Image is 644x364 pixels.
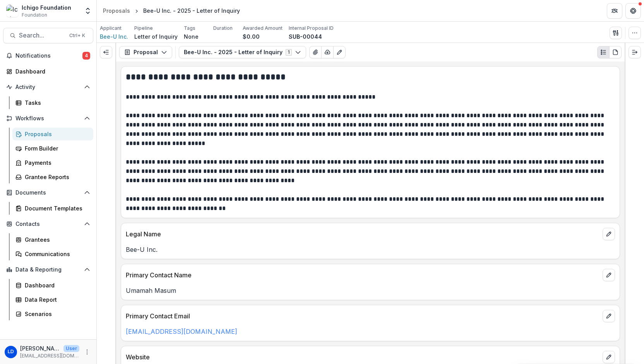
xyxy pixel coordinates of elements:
[12,279,93,292] a: Dashboard
[243,25,283,32] p: Awarded Amount
[12,308,93,320] a: Scenarios
[3,50,93,62] button: Notifications4
[100,32,128,41] a: Bee-U Inc.
[629,46,641,58] button: Expand right
[103,7,130,15] div: Proposals
[603,351,615,363] button: edit
[25,236,87,244] div: Grantees
[12,96,93,109] a: Tasks
[82,347,92,357] button: More
[22,3,71,12] div: Ichigo Foundation
[184,32,199,41] p: None
[3,218,93,230] button: Open Contacts
[22,12,47,19] span: Foundation
[82,52,90,60] span: 4
[25,130,87,138] div: Proposals
[82,3,93,19] button: Open entity switcher
[15,190,81,196] span: Documents
[20,344,60,352] p: [PERSON_NAME]
[68,31,87,40] div: Ctrl + K
[309,46,322,58] button: View Attached Files
[607,3,622,19] button: Partners
[609,46,622,58] button: PDF view
[15,53,82,59] span: Notifications
[25,173,87,181] div: Grantee Reports
[289,25,334,32] p: Internal Proposal ID
[333,46,346,58] button: Edit as form
[603,228,615,240] button: edit
[134,32,178,41] p: Letter of Inquiry
[603,310,615,322] button: edit
[597,46,610,58] button: Plaintext view
[3,112,93,125] button: Open Workflows
[603,269,615,281] button: edit
[3,81,93,93] button: Open Activity
[12,171,93,183] a: Grantee Reports
[126,311,599,321] p: Primary Contact Email
[100,5,243,16] nav: breadcrumb
[15,267,81,273] span: Data & Reporting
[3,28,93,43] button: Search...
[179,46,306,58] button: Bee-U Inc. - 2025 - Letter of Inquiry1
[3,65,93,78] a: Dashboard
[12,156,93,169] a: Payments
[100,46,112,58] button: Expand left
[126,328,237,335] a: [EMAIL_ADDRESS][DOMAIN_NAME]
[25,250,87,258] div: Communications
[134,25,153,32] p: Pipeline
[25,281,87,289] div: Dashboard
[25,204,87,212] div: Document Templates
[126,270,599,280] p: Primary Contact Name
[15,84,81,91] span: Activity
[12,202,93,215] a: Document Templates
[25,296,87,304] div: Data Report
[213,25,233,32] p: Duration
[15,67,87,75] div: Dashboard
[119,46,172,58] button: Proposal
[8,349,14,354] div: Laurel Dumont
[12,233,93,246] a: Grantees
[15,221,81,227] span: Contacts
[25,99,87,107] div: Tasks
[3,263,93,276] button: Open Data & Reporting
[126,352,599,362] p: Website
[15,115,81,122] span: Workflows
[19,32,65,39] span: Search...
[25,144,87,152] div: Form Builder
[25,310,87,318] div: Scenarios
[12,293,93,306] a: Data Report
[63,345,79,352] p: User
[100,5,133,16] a: Proposals
[12,248,93,260] a: Communications
[625,3,641,19] button: Get Help
[20,352,79,359] p: [EMAIL_ADDRESS][DOMAIN_NAME]
[143,7,240,15] div: Bee-U Inc. - 2025 - Letter of Inquiry
[126,229,599,239] p: Legal Name
[126,286,615,295] p: Umamah Masum
[12,128,93,140] a: Proposals
[126,245,615,254] p: Bee-U Inc.
[289,32,322,41] p: SUB-00044
[6,5,19,17] img: Ichigo Foundation
[25,159,87,167] div: Payments
[12,142,93,155] a: Form Builder
[3,186,93,199] button: Open Documents
[243,32,260,41] p: $0.00
[100,25,122,32] p: Applicant
[184,25,195,32] p: Tags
